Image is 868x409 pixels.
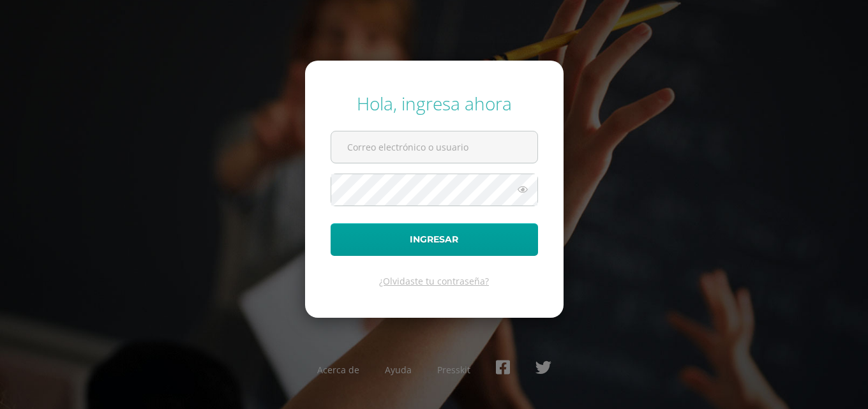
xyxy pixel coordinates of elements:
[331,131,537,163] input: Correo electrónico o usuario
[379,275,489,287] a: ¿Olvidaste tu contraseña?
[317,364,359,376] a: Acerca de
[437,364,470,376] a: Presskit
[385,364,412,376] a: Ayuda
[331,91,538,115] div: Hola, ingresa ahora
[331,223,538,256] button: Ingresar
